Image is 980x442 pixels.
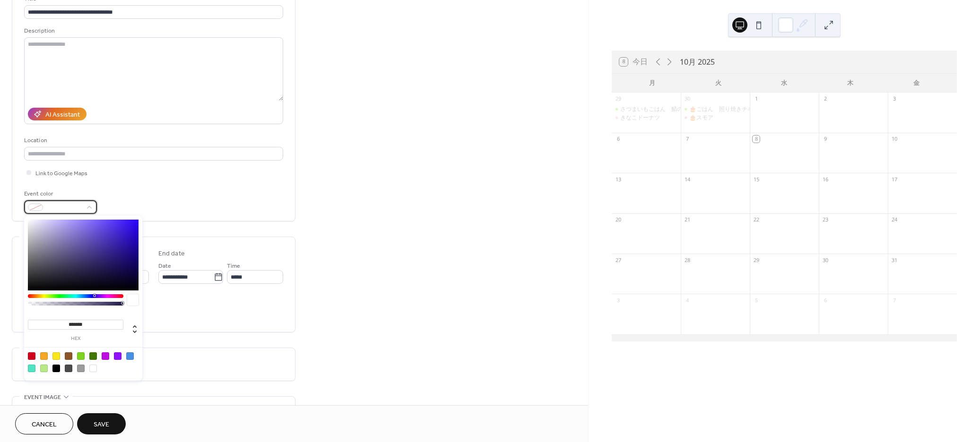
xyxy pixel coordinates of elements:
[158,249,185,259] div: End date
[822,136,829,143] div: 9
[684,176,691,183] div: 14
[94,420,109,430] span: Save
[77,365,85,372] div: #9B9B9B
[753,136,760,143] div: 8
[24,392,61,402] span: Event image
[15,413,73,434] button: Cancel
[753,297,760,304] div: 5
[89,365,97,372] div: #FFFFFF
[615,297,622,304] div: 3
[681,105,750,113] div: 🎂ごはん 照り焼きチキン ツナとマカロニのサラダ じゃがいもと玉ねぎのみそ汁 りんご
[689,105,929,113] div: 🎂ごはん 照り焼きチキン ツナとマカロニのサラダ じゃがいもと玉ねぎのみそ汁 りんご
[684,256,691,263] div: 28
[65,352,72,360] div: #8B572A
[822,216,829,223] div: 23
[52,365,60,372] div: #000000
[684,297,691,304] div: 4
[753,216,760,223] div: 22
[114,352,121,360] div: #9013FE
[615,256,622,263] div: 27
[891,136,898,143] div: 10
[883,74,949,93] div: 金
[65,365,72,372] div: #4A4A4A
[24,189,95,199] div: Event color
[822,176,829,183] div: 16
[615,216,622,223] div: 20
[689,114,713,122] div: 🎂スモア
[89,352,97,360] div: #417505
[28,352,35,360] div: #D0021B
[158,261,171,271] span: Date
[126,352,134,360] div: #4A90E2
[619,74,685,93] div: 月
[681,114,750,122] div: 🎂スモア
[28,108,87,120] button: AI Assistant
[822,297,829,304] div: 6
[891,256,898,263] div: 31
[615,95,622,102] div: 29
[620,114,660,122] div: きなこドーナツ
[620,105,836,113] div: さつまいもごはん 鯖の味噌煮 ほうれん草と人参の白和え かきたま汁 オレンジ
[891,176,898,183] div: 17
[612,114,681,122] div: きなこドーナツ
[680,56,715,68] div: 10月 2025
[28,365,35,372] div: #50E3C2
[52,352,60,360] div: #F8E71C
[102,352,109,360] div: #BD10E0
[615,176,622,183] div: 13
[685,74,751,93] div: 火
[40,352,48,360] div: #F5A623
[753,176,760,183] div: 15
[684,216,691,223] div: 21
[891,216,898,223] div: 24
[24,26,281,36] div: Description
[753,256,760,263] div: 29
[24,136,281,145] div: Location
[751,74,817,93] div: 水
[32,420,57,430] span: Cancel
[615,136,622,143] div: 6
[684,136,691,143] div: 7
[822,256,829,263] div: 30
[817,74,884,93] div: 木
[891,297,898,304] div: 7
[822,95,829,102] div: 2
[77,413,126,434] button: Save
[40,365,48,372] div: #B8E986
[77,352,85,360] div: #7ED321
[45,110,80,120] div: AI Assistant
[753,95,760,102] div: 1
[227,261,240,271] span: Time
[28,336,123,341] label: hex
[891,95,898,102] div: 3
[684,95,691,102] div: 30
[612,105,681,113] div: さつまいもごはん 鯖の味噌煮 ほうれん草と人参の白和え かきたま汁 オレンジ
[35,169,87,178] span: Link to Google Maps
